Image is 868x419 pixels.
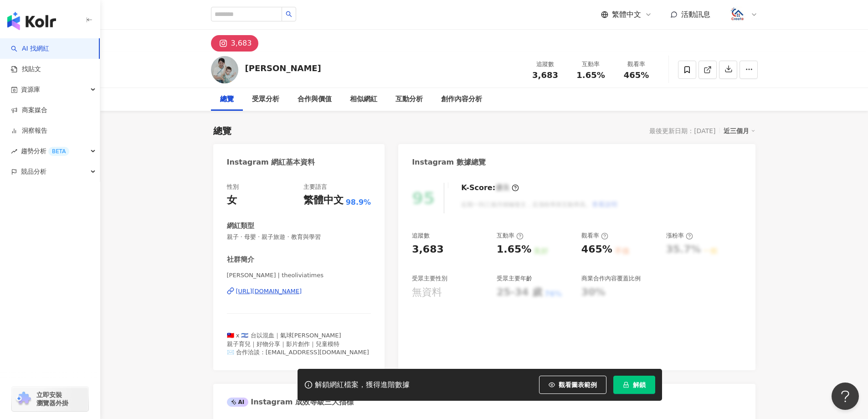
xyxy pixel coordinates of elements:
span: 465% [624,71,649,80]
div: 受眾分析 [252,94,279,105]
span: 趨勢分析 [21,141,69,161]
a: chrome extension立即安裝 瀏覽器外掛 [12,387,88,411]
div: 網紅類型 [227,221,254,231]
div: 受眾主要年齡 [497,274,532,283]
div: 性別 [227,183,239,191]
a: [URL][DOMAIN_NAME] [227,287,371,295]
a: 商案媒合 [11,106,47,115]
span: 立即安裝 瀏覽器外掛 [36,391,68,407]
span: 3,683 [532,70,558,80]
div: Instagram 成效等級三大指標 [227,397,354,407]
span: lock [623,382,629,388]
div: 最後更新日期：[DATE] [649,127,715,134]
div: BETA [48,147,69,156]
a: 找貼文 [11,65,41,74]
div: 主要語言 [303,183,327,191]
div: 3,683 [412,243,444,257]
div: K-Score : [461,183,519,193]
div: Instagram 網紅基本資料 [227,157,315,167]
div: 近三個月 [724,125,755,137]
div: 互動率 [497,232,524,240]
img: logo.png [729,6,746,23]
div: AI [227,398,249,407]
div: 無資料 [412,285,442,300]
button: 觀看圖表範例 [539,376,606,394]
div: 總覽 [213,124,231,137]
div: [URL][DOMAIN_NAME] [236,287,302,295]
div: 互動率 [574,60,608,69]
div: 商業合作內容覆蓋比例 [581,274,641,283]
img: KOL Avatar [211,56,238,83]
span: 🇹🇼 x 🇮🇱 台以混血｜氣球[PERSON_NAME] 親子育兒｜好物分享｜影片創作｜兒童模特 ✉️ 合作洽談：[EMAIL_ADDRESS][DOMAIN_NAME] [227,332,369,355]
div: 繁體中文 [303,193,344,207]
div: 解鎖網紅檔案，獲得進階數據 [315,380,410,390]
span: rise [11,148,17,155]
div: 互動分析 [395,94,423,105]
div: 受眾主要性別 [412,274,447,283]
span: 資源庫 [21,79,40,100]
div: 追蹤數 [412,232,430,240]
a: searchAI 找網紅 [11,44,49,53]
a: 洞察報告 [11,126,47,135]
span: 親子 · 母嬰 · 親子旅遊 · 教育與學習 [227,233,371,241]
span: 競品分析 [21,161,46,182]
span: search [286,11,292,17]
div: 3,683 [231,37,252,50]
div: Instagram 數據總覽 [412,157,486,167]
button: 3,683 [211,35,259,52]
div: 社群簡介 [227,255,254,264]
div: 追蹤數 [528,60,563,69]
div: 總覽 [220,94,234,105]
span: [PERSON_NAME] | theoliviatimes [227,271,371,279]
div: [PERSON_NAME] [245,62,321,74]
span: 活動訊息 [681,10,710,19]
span: 98.9% [346,197,371,207]
div: 合作與價值 [298,94,332,105]
button: 解鎖 [613,376,655,394]
div: 1.65% [497,243,531,257]
div: 465% [581,243,612,257]
div: 相似網紅 [350,94,377,105]
span: 1.65% [576,71,605,80]
div: 觀看率 [619,60,654,69]
span: 繁體中文 [612,10,641,20]
div: 觀看率 [581,232,608,240]
div: 漲粉率 [666,232,693,240]
img: chrome extension [15,392,32,406]
span: 觀看圖表範例 [559,381,597,388]
img: logo [7,12,56,30]
div: 創作內容分析 [441,94,482,105]
div: 女 [227,193,237,207]
span: 解鎖 [633,381,646,388]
